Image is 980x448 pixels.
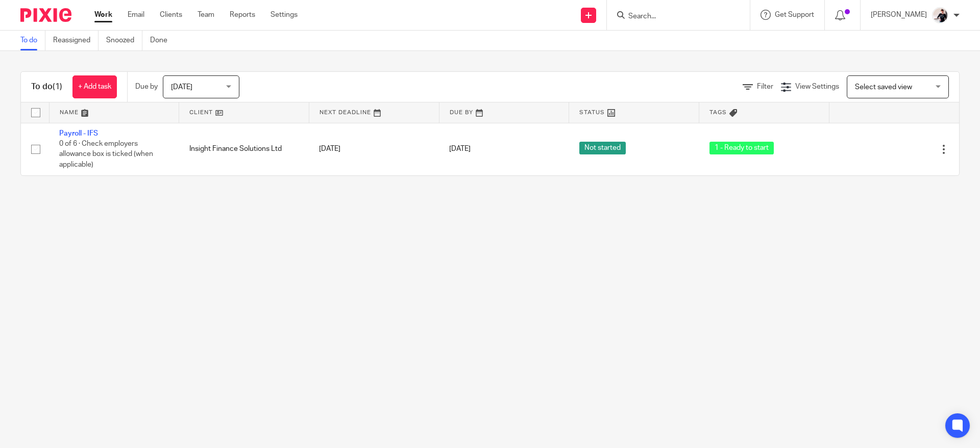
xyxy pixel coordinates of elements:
span: Filter [757,83,773,90]
span: Select saved view [855,84,912,91]
a: Snoozed [106,31,142,50]
span: Not started [579,142,626,154]
a: Clients [160,10,182,20]
a: Email [128,10,144,20]
input: Search [627,12,719,21]
a: Team [198,10,214,20]
span: View Settings [795,83,839,90]
span: [DATE] [449,145,471,152]
a: Done [150,31,175,50]
span: Tags [709,110,727,115]
span: Get Support [775,11,814,18]
img: Pixie [20,8,71,22]
a: Reports [230,10,255,20]
span: (1) [53,83,62,91]
span: 1 - Ready to start [709,142,774,154]
img: AV307615.jpg [932,7,948,23]
a: To do [20,31,45,50]
a: + Add task [72,75,117,98]
p: Due by [135,82,158,92]
a: Work [94,10,112,20]
a: Settings [271,10,298,20]
span: 0 of 6 · Check employers allowance box is ticked (when applicable) [59,140,153,168]
td: [DATE] [309,123,439,175]
a: Reassigned [53,31,99,50]
h1: To do [31,82,62,92]
span: [DATE] [171,84,192,91]
p: [PERSON_NAME] [871,10,927,20]
a: Payroll - IFS [59,130,98,137]
td: Insight Finance Solutions Ltd [179,123,309,175]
